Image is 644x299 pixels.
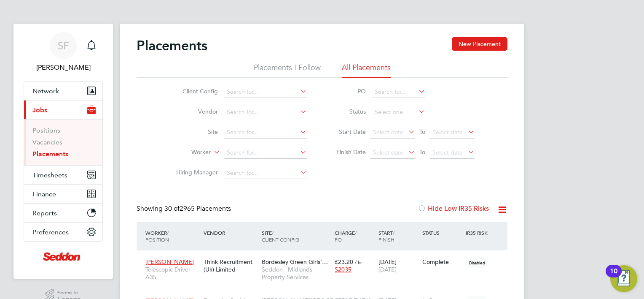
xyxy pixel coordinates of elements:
[201,225,260,240] div: Vendor
[145,266,199,281] span: Telescopic Driver - A35
[372,86,425,98] input: Search for...
[328,148,366,156] label: Finish Date
[262,258,328,266] span: Bordesley Green Girls'…
[43,250,83,264] img: seddonconstruction-logo-retina.png
[164,204,180,213] span: 30 of
[224,86,307,98] input: Search for...
[452,37,507,51] button: New Placement
[32,228,69,236] span: Preferences
[32,209,57,217] span: Reports
[378,229,394,243] span: / Finish
[32,87,59,95] span: Network
[260,225,333,247] div: Site
[262,229,299,243] span: / Client Config
[24,32,103,73] a: SF[PERSON_NAME]
[224,147,307,159] input: Search for...
[417,147,428,158] span: To
[32,171,67,179] span: Timesheets
[418,204,489,213] label: Hide Low IR35 Risks
[24,101,102,119] button: Jobs
[355,259,362,265] span: / hr
[373,128,403,136] span: Select date
[328,128,366,136] label: Start Date
[335,266,352,273] span: S2035
[328,108,366,115] label: Status
[466,257,488,268] span: Disabled
[378,266,397,273] span: [DATE]
[335,229,357,243] span: / PO
[169,169,218,176] label: Hiring Manager
[254,63,321,78] li: Placements I Follow
[169,108,218,115] label: Vendor
[262,266,330,281] span: Seddon - Midlands Property Services
[24,166,102,184] button: Timesheets
[24,82,102,100] button: Network
[376,225,420,247] div: Start
[145,229,169,243] span: / Position
[610,271,617,282] div: 10
[137,37,207,54] h2: Placements
[432,149,463,156] span: Select date
[224,106,307,118] input: Search for...
[224,127,307,139] input: Search for...
[169,87,218,95] label: Client Config
[24,119,102,165] div: Jobs
[58,40,69,51] span: SF
[32,190,56,198] span: Finance
[342,63,391,78] li: All Placements
[32,138,62,146] a: Vacancies
[24,63,103,73] span: Stephen Foster
[137,204,233,213] div: Showing
[32,126,60,134] a: Positions
[376,254,420,277] div: [DATE]
[57,289,81,296] span: Powered by
[32,150,68,158] a: Placements
[417,126,428,137] span: To
[24,185,102,203] button: Finance
[143,225,201,247] div: Worker
[373,149,403,156] span: Select date
[372,106,425,118] input: Select one
[143,253,507,261] a: [PERSON_NAME]Telescopic Driver - A35Think Recruitment (Uk) LimitedBordesley Green Girls'…Seddon -...
[420,225,464,240] div: Status
[224,167,307,179] input: Search for...
[432,128,463,136] span: Select date
[32,106,47,114] span: Jobs
[164,204,231,213] span: 2965 Placements
[24,223,102,241] button: Preferences
[162,148,211,157] label: Worker
[13,24,113,279] nav: Main navigation
[335,258,353,266] span: £23.20
[24,204,102,222] button: Reports
[333,225,376,247] div: Charge
[145,258,194,266] span: [PERSON_NAME]
[464,225,493,240] div: IR35 Risk
[201,254,260,277] div: Think Recruitment (Uk) Limited
[169,128,218,136] label: Site
[610,265,637,292] button: Open Resource Center, 10 new notifications
[422,258,462,266] div: Complete
[328,87,366,95] label: PO
[24,250,103,264] a: Go to home page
